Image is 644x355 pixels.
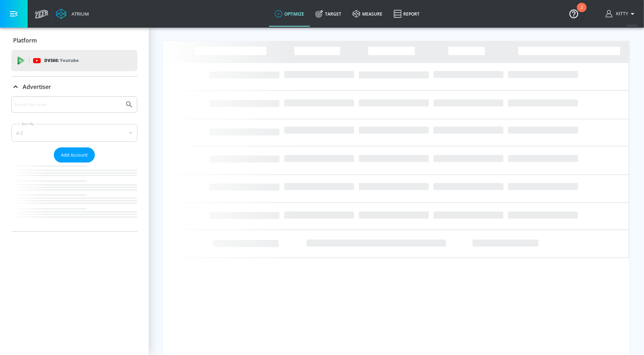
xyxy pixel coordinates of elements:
span: Add Account [61,151,88,159]
a: Report [388,1,425,27]
button: Add Account [54,147,95,163]
p: Platform [13,36,37,44]
span: login as: kitty.chong@zefr.com [614,11,628,16]
a: optimize [269,1,310,27]
div: A-Z [11,124,137,142]
div: Advertiser [11,77,137,97]
a: measure [347,1,388,27]
button: Open Resource Center, 2 new notifications [564,4,584,23]
div: DV360: Youtube [11,50,137,71]
label: Sort By [20,122,35,126]
a: Atrium [56,9,89,19]
input: Search by name [14,100,121,109]
div: Atrium [69,11,89,17]
p: Advertiser [23,83,51,91]
span: v 4.24.0 [627,23,637,27]
div: Platform [11,30,137,50]
p: DV360: [44,57,79,64]
nav: list of Advertiser [11,163,137,231]
button: Kitty [606,10,637,18]
div: 2 [581,7,583,17]
p: Youtube [60,57,79,64]
a: Target [310,1,347,27]
div: Advertiser [11,96,137,231]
